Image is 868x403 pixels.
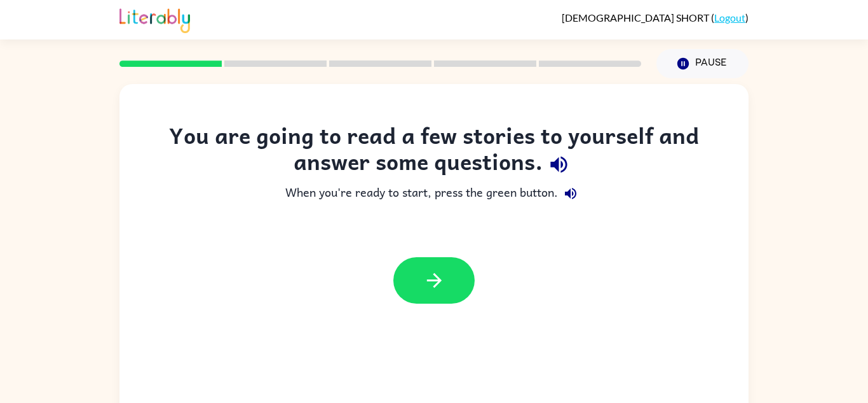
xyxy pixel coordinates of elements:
img: Literably [119,5,190,33]
div: When you're ready to start, press the green button. [145,181,723,206]
div: You are going to read a few stories to yourself and answer some questions. [145,122,723,181]
a: Logout [714,11,745,24]
span: [DEMOGRAPHIC_DATA] SHORT [562,11,711,24]
div: ( ) [562,11,749,24]
button: Pause [656,49,749,78]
